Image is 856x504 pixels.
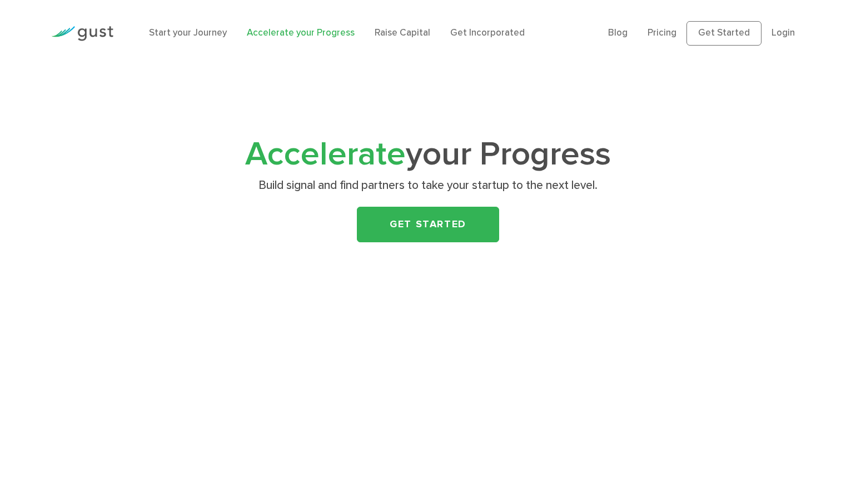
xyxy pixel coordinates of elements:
a: Raise Capital [375,27,430,38]
a: Get Incorporated [450,27,525,38]
p: Build signal and find partners to take your startup to the next level. [212,178,643,193]
span: Accelerate [245,134,406,174]
a: Get Started [686,21,762,46]
a: Start your Journey [149,27,227,38]
a: Get Started [357,207,499,242]
a: Login [772,27,795,38]
h1: your Progress [208,139,648,170]
a: Blog [608,27,628,38]
img: Gust Logo [51,26,113,41]
a: Pricing [648,27,676,38]
a: Accelerate your Progress [247,27,355,38]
